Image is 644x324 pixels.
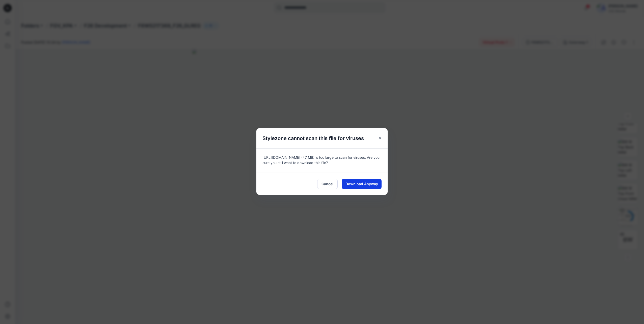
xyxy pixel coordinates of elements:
[375,134,385,143] button: Close
[256,148,388,173] div: [URL][DOMAIN_NAME] (47 MB) is too large to scan for viruses. Are you sure you still want to downl...
[317,179,338,189] button: Cancel
[345,181,378,186] span: Download Anyway
[342,179,382,189] button: Download Anyway
[256,128,370,148] h5: Stylezone cannot scan this file for viruses
[321,181,333,186] span: Cancel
